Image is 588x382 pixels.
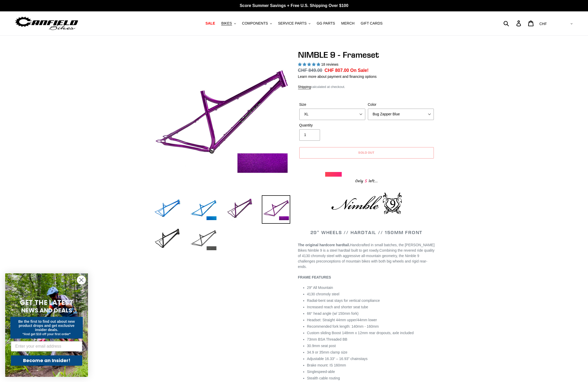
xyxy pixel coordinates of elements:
img: Load image into Gallery viewer, NIMBLE 9 - Frameset [226,195,254,224]
div: calculated at checkout. [298,84,435,89]
span: 18 reviews [321,62,338,66]
div: Only left... [325,177,408,185]
button: SERVICE PARTS [276,20,313,27]
span: 73mm BSA Threaded BB [307,337,347,341]
span: GG PARTS [317,21,335,26]
button: Become an Insider! [11,355,82,366]
span: CHF 807.00 [325,68,349,73]
span: 4130 chromoly steel [307,292,339,296]
a: GG PARTS [314,20,338,27]
span: Combining the revered ride quality of 4130 chromoly steel with aggressive all-mountain geometry, ... [298,248,435,269]
span: 30.9mm seat post [307,344,336,348]
span: Adjustable 16.33“ – 16.93” chainstays [307,357,368,361]
span: NEWS AND DEALS [21,306,72,314]
span: Handcrafted in small batches, the [PERSON_NAME] Bikes Nimble 9 is a steel hardtail built to get r... [298,243,435,252]
button: Close dialog [77,275,86,284]
button: Sold out [299,147,434,159]
span: COMPONENTS [242,21,268,26]
a: SALE [203,20,218,27]
span: 4.89 stars [298,62,321,66]
span: Headset: Straight 44mm upper/44mm lower [307,318,377,322]
h1: NIMBLE 9 - Frameset [298,50,435,60]
span: MERCH [341,21,354,26]
span: Singlespeed-able [307,370,335,374]
span: 29" WHEELS // HARDTAIL // 150MM FRONT [310,229,423,235]
img: Load image into Gallery viewer, NIMBLE 9 - Frameset [189,225,218,254]
label: Color [368,102,434,107]
span: Stealth cable routing [307,376,340,380]
img: Load image into Gallery viewer, NIMBLE 9 - Frameset [153,225,182,254]
span: Sold out [358,151,375,154]
span: 34.9 or 35mm clamp size [307,350,347,354]
img: Canfield Bikes [14,15,79,32]
a: GIFT CARDS [358,20,385,27]
strong: The original hardcore hardtail. [298,243,350,247]
input: Search [506,18,519,29]
label: Size [299,102,365,107]
span: GET THE LATEST [20,298,73,307]
span: SERVICE PARTS [278,21,307,26]
span: Be the first to find out about new product drops and get exclusive insider deals. [18,319,75,332]
button: COMPONENTS [240,20,274,27]
li: Brake mount: IS 160mm [307,363,435,368]
img: Load image into Gallery viewer, NIMBLE 9 - Frameset [189,195,218,224]
input: Enter your email address [11,341,82,351]
b: FRAME FEATURES [298,275,331,279]
a: MERCH [339,20,357,27]
span: BIKES [221,21,232,26]
span: Custom sliding Boost 148mm x 12mm rear dropouts, axle included [307,331,414,335]
button: BIKES [219,20,238,27]
img: Load image into Gallery viewer, NIMBLE 9 - Frameset [153,195,182,224]
a: Learn more about payment and financing options [298,74,377,79]
label: Quantity [299,123,365,128]
span: 66° head angle (w/ 150mm fork) [307,311,359,316]
a: Shipping [298,85,311,89]
span: Increased reach and shorter seat tube [307,305,368,309]
span: 5 [363,178,369,184]
span: *And get $10 off your first order* [23,332,70,336]
img: Load image into Gallery viewer, NIMBLE 9 - Frameset [262,195,290,224]
span: SALE [205,21,215,26]
span: On Sale! [350,67,369,74]
span: 29″ All Mountain [307,286,333,290]
s: CHF 849.00 [298,68,322,73]
span: Recommended fork length: 140mm - 160mm [307,324,379,328]
span: GIFT CARDS [361,21,383,26]
span: Radial-bent seat stays for vertical compliance [307,298,380,303]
